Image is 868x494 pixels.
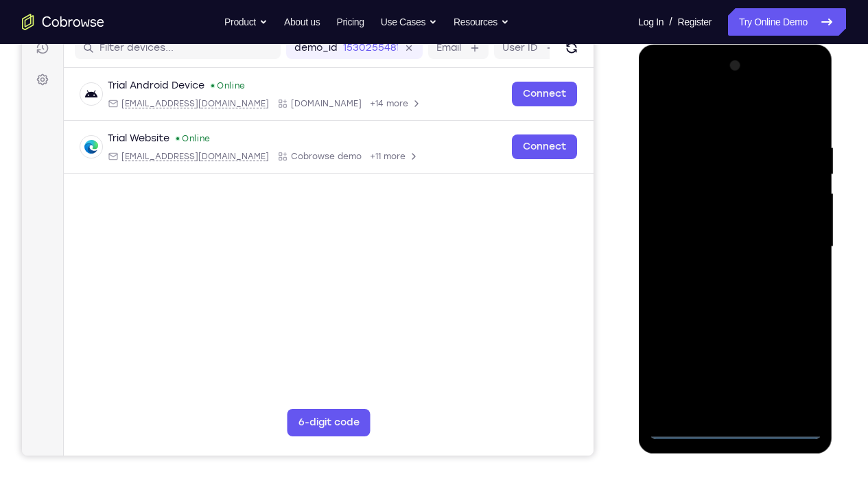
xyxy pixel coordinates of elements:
div: Email [86,155,247,166]
a: Pricing [336,8,364,36]
div: Online [188,84,224,95]
label: demo_id [272,45,316,59]
div: Trial Android Device [86,83,183,97]
a: Connect [490,86,555,110]
div: Trial Website [86,136,148,150]
button: Refresh [539,41,561,63]
a: Connect [490,139,555,163]
button: Product [224,8,268,36]
a: Register [678,8,712,36]
a: Log In [638,8,664,36]
div: Email [86,102,247,113]
div: Open device details [42,125,572,178]
div: New devices found. [189,89,192,91]
label: User ID [480,45,515,59]
span: +14 more [348,102,386,113]
div: Open device details [42,72,572,125]
span: / [669,14,672,30]
span: +11 more [348,155,384,166]
span: android@example.com [99,102,247,113]
button: Resources [454,8,509,36]
div: App [255,102,340,113]
div: App [255,155,340,166]
button: Use Cases [381,8,437,36]
div: Online [153,137,189,148]
a: Go to the home page [22,14,104,30]
span: web@example.com [99,155,247,166]
a: Try Online Demo [728,8,846,36]
h1: Connect [53,8,128,30]
input: Filter devices... [78,45,250,59]
div: New devices found. [154,141,157,144]
span: Cobrowse.io [269,102,340,113]
label: Email [414,45,439,59]
span: Cobrowse demo [269,155,340,166]
button: 6-digit code [266,413,349,440]
a: About us [284,8,320,36]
